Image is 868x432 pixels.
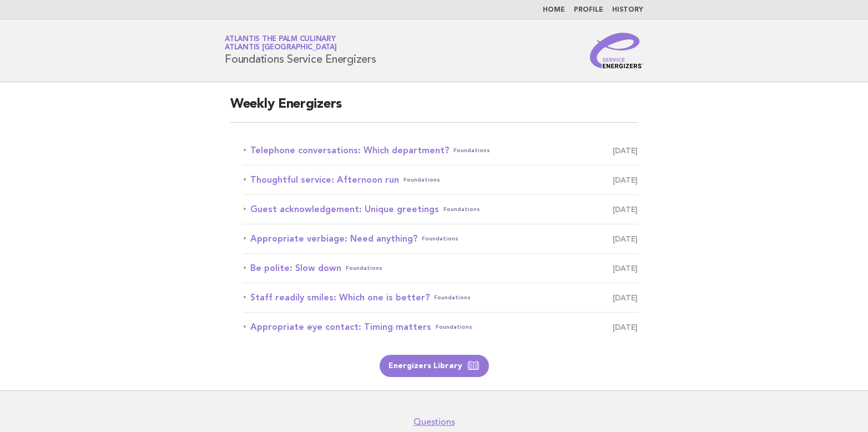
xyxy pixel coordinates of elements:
span: Foundations [403,172,440,188]
span: [DATE] [613,143,638,158]
a: Home [543,7,565,13]
a: Energizers Library [380,355,489,377]
span: Foundations [453,143,490,158]
span: [DATE] [613,260,638,276]
span: Foundations [443,202,480,217]
h1: Foundations Service Energizers [225,36,376,65]
a: Guest acknowledgement: Unique greetingsFoundations [DATE] [244,202,638,217]
a: Thoughtful service: Afternoon runFoundations [DATE] [244,172,638,188]
a: Staff readily smiles: Which one is better?Foundations [DATE] [244,290,638,305]
a: Telephone conversations: Which department?Foundations [DATE] [244,143,638,158]
span: [DATE] [613,231,638,247]
a: Appropriate eye contact: Timing mattersFoundations [DATE] [244,319,638,335]
a: Be polite: Slow downFoundations [DATE] [244,260,638,276]
span: Foundations [422,231,458,247]
a: Questions [413,416,455,428]
h2: Weekly Energizers [230,96,638,123]
span: Atlantis [GEOGRAPHIC_DATA] [225,44,337,52]
span: [DATE] [613,319,638,335]
a: Profile [574,7,603,13]
span: [DATE] [613,172,638,188]
span: [DATE] [613,202,638,217]
span: Foundations [346,260,382,276]
a: Appropriate verbiage: Need anything?Foundations [DATE] [244,231,638,247]
span: Foundations [436,319,472,335]
img: Service Energizers [590,33,643,68]
span: Foundations [434,290,471,305]
a: History [612,7,643,13]
a: Atlantis The Palm CulinaryAtlantis [GEOGRAPHIC_DATA] [225,36,337,51]
span: [DATE] [613,290,638,305]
